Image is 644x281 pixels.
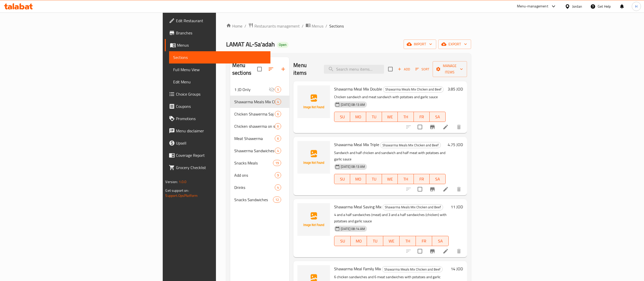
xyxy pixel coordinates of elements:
[173,54,266,60] span: Sections
[275,148,281,153] span: 4
[380,142,441,148] span: Shawarma Meals Mix Chicken and Beef
[334,112,350,122] button: SU
[382,174,398,184] button: WE
[350,112,366,122] button: MO
[416,175,428,183] span: FR
[396,65,412,73] button: Add
[325,23,327,29] li: /
[254,64,265,74] span: Select all sections
[165,161,270,174] a: Grocery Checklist
[384,113,396,121] span: WE
[415,122,425,132] span: Select to update
[443,124,449,130] a: Edit menu item
[438,40,471,49] button: export
[275,172,281,178] div: items
[234,184,275,190] span: Drinks
[165,15,270,27] a: Edit Restaurant
[165,149,270,161] a: Coverage Report
[165,192,198,199] a: Support.OpsPlatform
[275,86,281,93] div: items
[415,184,425,195] span: Select to update
[176,152,266,158] span: Coverage Report
[165,125,270,137] a: Menu disclaimer
[353,237,365,245] span: MO
[572,4,582,9] div: Jordan
[453,245,465,257] button: delete
[230,181,289,194] div: Drinks4
[369,237,381,245] span: TU
[275,99,281,105] div: items
[367,236,383,246] button: TU
[302,23,304,29] li: /
[433,61,467,77] button: Manage items
[334,150,445,162] p: Sandwich and half chicken and sandwich and half meat with potatoes and garlic sauce
[383,236,400,246] button: WE
[177,42,266,48] span: Menus
[275,111,281,117] div: items
[398,174,414,184] button: TH
[448,85,463,93] h6: 3.85 JOD
[169,76,270,88] a: Edit Menu
[635,4,637,9] span: H
[230,132,289,145] div: Meat Shawerma6
[275,136,281,141] span: 6
[234,197,273,203] div: Snacks Sandwiches
[426,183,439,195] button: Branch-specific-item
[418,237,430,245] span: FR
[432,175,443,183] span: SA
[165,137,270,149] a: Upsell
[416,113,428,121] span: FR
[366,112,382,122] button: TU
[297,203,330,236] img: Shawarma Meal Saving Mix
[443,248,449,254] a: Edit menu item
[339,102,367,107] span: [DATE] 08:13 AM
[384,175,396,183] span: WE
[165,112,270,125] a: Promotions
[176,30,266,36] span: Branches
[397,66,411,72] span: Add
[451,203,463,210] h6: 11 JOD
[234,111,275,117] span: Chicken Shawerma Saj
[275,135,281,142] div: items
[176,116,266,122] span: Promotions
[230,157,289,169] div: Snacks Meals19
[442,41,467,47] span: export
[398,112,414,122] button: TH
[265,63,277,75] span: Sort sections
[273,197,281,202] span: 12
[169,63,270,76] a: Full Menu View
[234,99,275,105] span: Shawarma Meals Mix Chicken and Beef
[234,148,275,154] span: Shawerma Sandwiches
[226,39,275,50] span: LAMAT AL-Sa'adah
[334,265,381,273] span: Shawarma Meal Family Mix
[176,18,266,24] span: Edit Restaurant
[430,112,445,122] button: SA
[415,66,429,72] span: Sort
[273,161,281,165] span: 19
[234,86,269,93] span: 1 JD Only
[334,174,350,184] button: SU
[366,174,382,184] button: TU
[412,65,433,73] span: Sort items
[226,23,471,29] nav: breadcrumb
[351,236,367,246] button: MO
[336,113,348,121] span: SU
[432,236,448,246] button: SA
[234,172,275,178] span: Add ons
[230,81,289,208] nav: Menu sections
[173,67,266,73] span: Full Menu View
[334,212,448,224] p: 4 and a half sandwiches (meat) and 3 and a half sandwiches (chicken) with potatoes and garlic sauce
[414,174,430,184] button: FR
[230,108,289,120] div: Chicken Shawerma Saj6
[275,87,281,92] span: 5
[400,113,412,121] span: TH
[336,175,348,183] span: SU
[382,266,442,272] span: Shawarma Meals Mix Chicken and Beef
[385,64,396,74] span: Select section
[230,169,289,181] div: Add ons9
